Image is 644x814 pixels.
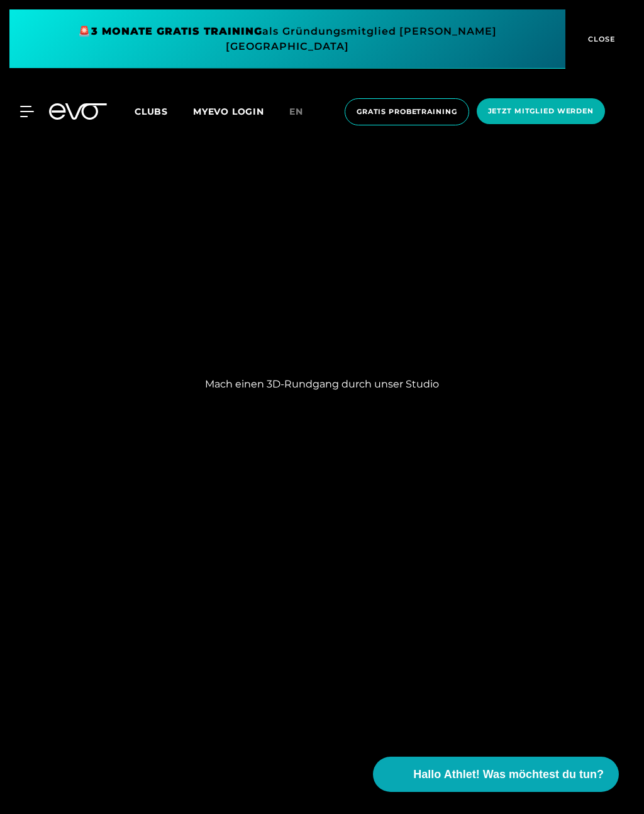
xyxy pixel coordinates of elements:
span: en [289,106,303,117]
a: en [289,105,318,119]
a: Clubs [135,105,193,117]
a: MYEVO LOGIN [193,106,264,117]
a: Jetzt Mitglied werden [473,98,609,125]
button: CLOSE [565,9,635,69]
p: Mach einen 3D-Rundgang durch unser Studio [70,377,574,392]
span: Hallo Athlet! Was möchtest du tun? [413,766,604,783]
span: Jetzt Mitglied werden [488,106,594,117]
button: Hallo Athlet! Was möchtest du tun? [373,757,619,792]
a: Gratis Probetraining [341,98,473,125]
span: Clubs [135,106,168,117]
span: Gratis Probetraining [357,106,457,117]
span: CLOSE [585,33,616,45]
